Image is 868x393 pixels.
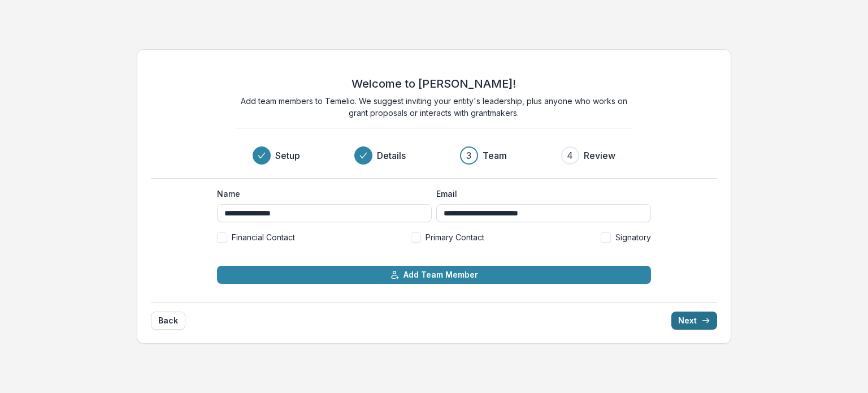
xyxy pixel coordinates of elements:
[584,149,615,162] h3: Review
[436,188,644,200] label: Email
[615,231,651,243] span: Signatory
[483,149,507,162] h3: Team
[217,266,651,284] button: Add Team Member
[275,149,300,162] h3: Setup
[377,149,406,162] h3: Details
[567,149,573,162] div: 4
[351,77,516,90] h2: Welcome to [PERSON_NAME]!
[151,312,185,330] button: Back
[232,231,295,243] span: Financial Contact
[236,95,632,119] p: Add team members to Temelio. We suggest inviting your entity's leadership, plus anyone who works ...
[253,146,615,165] div: Progress
[426,231,484,243] span: Primary Contact
[671,312,717,330] button: Next
[217,188,425,200] label: Name
[466,149,471,162] div: 3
